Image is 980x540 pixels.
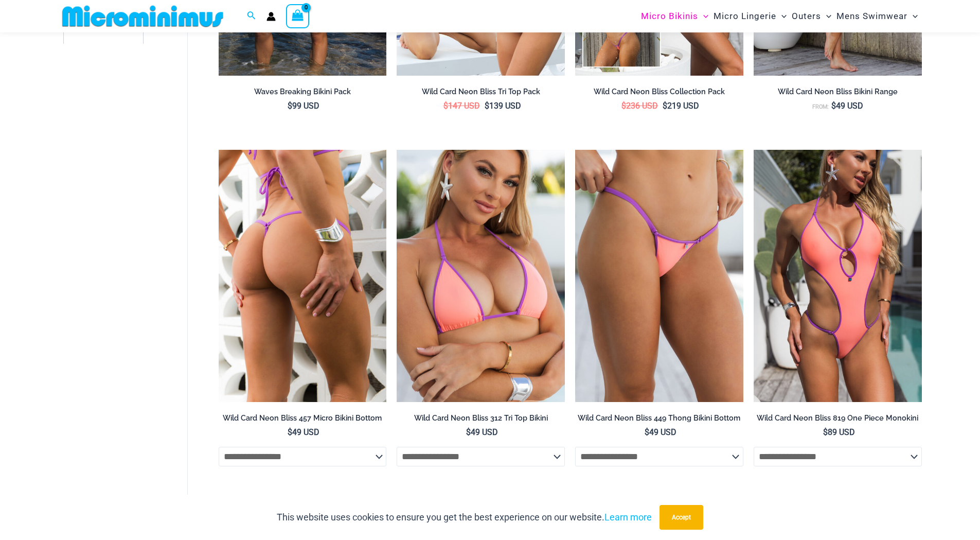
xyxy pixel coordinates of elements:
[288,101,292,111] span: $
[219,413,387,427] a: Wild Card Neon Bliss 457 Micro Bikini Bottom
[645,427,676,437] bdi: 49 USD
[645,427,649,437] span: $
[266,12,276,21] a: Account icon link
[219,150,387,402] img: Wild Card Neon Bliss 312 Top 457 Micro 05
[663,101,699,111] bdi: 219 USD
[72,42,116,52] span: - Shop Color
[641,3,698,29] span: Micro Bikinis
[575,150,743,402] img: Wild Card Neon Bliss 449 Thong 01
[621,101,626,111] span: $
[823,427,828,437] span: $
[821,3,831,29] span: Menu Toggle
[754,150,922,402] a: Wild Card Neon Bliss 819 One Piece 04Wild Card Neon Bliss 819 One Piece 05Wild Card Neon Bliss 81...
[288,427,319,437] bdi: 49 USD
[485,101,489,111] span: $
[575,413,743,427] a: Wild Card Neon Bliss 449 Thong Bikini Bottom
[247,10,256,23] a: Search icon link
[397,150,565,402] img: Wild Card Neon Bliss 312 Top 03
[397,87,565,97] h2: Wild Card Neon Bliss Tri Top Pack
[219,150,387,402] a: Wild Card Neon Bliss 312 Top 457 Micro 04Wild Card Neon Bliss 312 Top 457 Micro 05Wild Card Neon ...
[907,3,918,29] span: Menu Toggle
[575,87,743,97] h2: Wild Card Neon Bliss Collection Pack
[604,512,652,522] a: Learn more
[443,101,448,111] span: $
[812,103,829,110] span: From:
[219,413,387,423] h2: Wild Card Neon Bliss 457 Micro Bikini Bottom
[621,101,658,111] bdi: 236 USD
[575,150,743,402] a: Wild Card Neon Bliss 449 Thong 01Wild Card Neon Bliss 449 Thong 02Wild Card Neon Bliss 449 Thong 02
[443,101,480,111] bdi: 147 USD
[831,101,863,111] bdi: 49 USD
[638,3,711,29] a: Micro BikinisMenu ToggleMenu Toggle
[776,3,787,29] span: Menu Toggle
[219,87,387,97] h2: Waves Breaking Bikini Pack
[466,427,471,437] span: $
[277,510,652,525] p: This website uses cookies to ensure you get the best experience on our website.
[754,150,922,402] img: Wild Card Neon Bliss 819 One Piece 04
[698,3,708,29] span: Menu Toggle
[660,505,703,530] button: Accept
[575,87,743,100] a: Wild Card Neon Bliss Collection Pack
[754,87,922,100] a: Wild Card Neon Bliss Bikini Range
[397,413,565,427] a: Wild Card Neon Bliss 312 Tri Top Bikini
[754,413,922,423] h2: Wild Card Neon Bliss 819 One Piece Monokini
[792,3,821,29] span: Outers
[397,87,565,100] a: Wild Card Neon Bliss Tri Top Pack
[58,5,227,28] img: MM SHOP LOGO FLAT
[823,427,855,437] bdi: 89 USD
[711,3,789,29] a: Micro LingerieMenu ToggleMenu Toggle
[754,87,922,97] h2: Wild Card Neon Bliss Bikini Range
[397,413,565,423] h2: Wild Card Neon Bliss 312 Tri Top Bikini
[836,3,907,29] span: Mens Swimwear
[834,3,920,29] a: Mens SwimwearMenu ToggleMenu Toggle
[286,4,310,28] a: View Shopping Cart, empty
[466,427,498,437] bdi: 49 USD
[219,87,387,100] a: Waves Breaking Bikini Pack
[754,413,922,427] a: Wild Card Neon Bliss 819 One Piece Monokini
[714,3,776,29] span: Micro Lingerie
[637,2,922,31] nav: Site Navigation
[288,101,319,111] bdi: 99 USD
[288,427,292,437] span: $
[397,150,565,402] a: Wild Card Neon Bliss 312 Top 03Wild Card Neon Bliss 312 Top 457 Micro 02Wild Card Neon Bliss 312 ...
[789,3,834,29] a: OutersMenu ToggleMenu Toggle
[575,413,743,423] h2: Wild Card Neon Bliss 449 Thong Bikini Bottom
[831,101,836,111] span: $
[485,101,521,111] bdi: 139 USD
[663,101,667,111] span: $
